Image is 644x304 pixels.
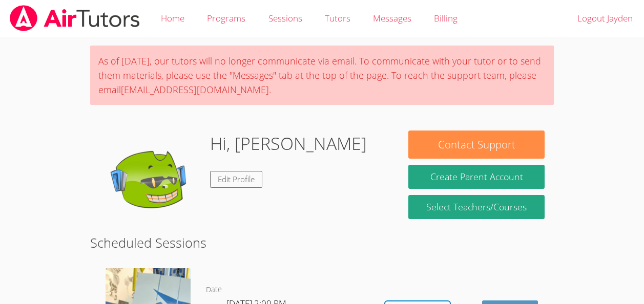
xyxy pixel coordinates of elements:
[210,171,262,188] a: Edit Profile
[408,195,544,219] a: Select Teachers/Courses
[99,131,202,233] img: default.png
[9,5,141,31] img: airtutors_banner-c4298cdbf04f3fff15de1276eac7730deb9818008684d7c2e4769d2f7ddbe033.png
[408,131,544,159] button: Contact Support
[90,46,554,105] div: As of [DATE], our tutors will no longer communicate via email. To communicate with your tutor or ...
[373,12,411,24] span: Messages
[206,284,222,296] dt: Date
[408,165,544,189] button: Create Parent Account
[90,233,554,252] h2: Scheduled Sessions
[210,131,367,157] h1: Hi, [PERSON_NAME]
